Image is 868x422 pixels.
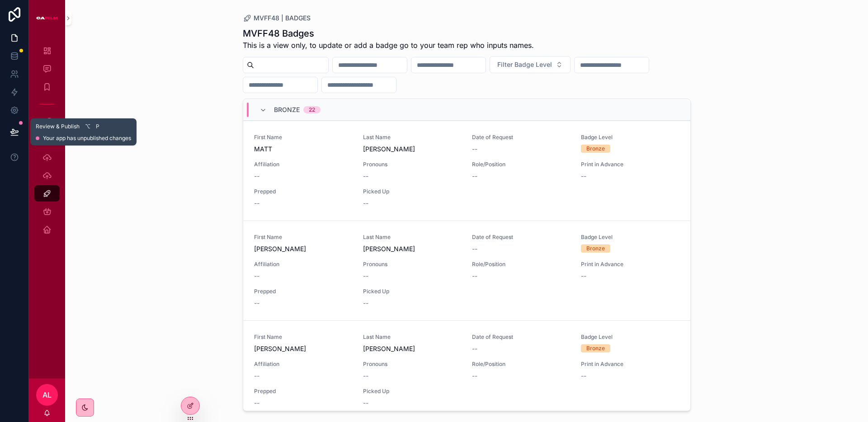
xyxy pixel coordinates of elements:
[254,261,352,268] span: Affiliation
[43,135,131,142] span: Your app has unpublished changes
[243,14,311,23] a: MVFF48 | BADGES
[497,60,552,69] span: Filter Badge Level
[363,272,368,281] span: --
[36,11,58,25] img: App logo
[586,145,605,153] div: Bronze
[254,344,352,353] span: [PERSON_NAME]
[254,371,259,380] span: --
[363,344,461,353] span: [PERSON_NAME]
[363,371,368,380] span: --
[84,123,91,130] span: ⌥
[363,188,461,195] span: Picked Up
[472,244,477,253] span: --
[243,40,534,51] span: This is a view only, to update or add a badge go to your team rep who inputs names.
[309,106,315,113] div: 22
[254,161,352,168] span: Affiliation
[472,172,477,181] span: --
[363,199,368,208] span: --
[581,234,679,241] span: Badge Level
[254,388,352,395] span: Prepped
[254,288,352,295] span: Prepped
[472,161,570,168] span: Role/Position
[586,244,605,253] div: Bronze
[581,161,679,168] span: Print in Advance
[254,244,352,253] span: [PERSON_NAME]
[363,361,461,368] span: Pronouns
[363,244,461,253] span: [PERSON_NAME]
[581,272,586,281] span: --
[581,261,679,268] span: Print in Advance
[254,399,259,408] span: --
[29,36,65,249] div: scrollable content
[94,123,101,130] span: P
[472,145,477,154] span: --
[472,261,570,268] span: Role/Position
[581,333,679,341] span: Badge Level
[243,27,534,40] h1: MVFF48 Badges
[36,123,80,130] span: Review & Publish
[363,261,461,268] span: Pronouns
[254,145,352,154] span: MATT
[243,320,690,420] a: First Name[PERSON_NAME]Last Name[PERSON_NAME]Date of Request--Badge LevelBronzeAffiliation--Prono...
[254,299,259,308] span: --
[581,371,586,380] span: --
[254,14,311,23] span: MVFF48 | BADGES
[363,161,461,168] span: Pronouns
[254,199,259,208] span: --
[254,134,352,141] span: First Name
[363,299,368,308] span: --
[472,371,477,380] span: --
[254,361,352,368] span: Affiliation
[472,361,570,368] span: Role/Position
[363,172,368,181] span: --
[586,344,605,352] div: Bronze
[472,333,570,341] span: Date of Request
[243,220,690,320] a: First Name[PERSON_NAME]Last Name[PERSON_NAME]Date of Request--Badge LevelBronzeAffiliation--Prono...
[472,344,477,353] span: --
[363,134,461,141] span: Last Name
[274,105,300,114] span: Bronze
[42,389,52,400] span: AL
[472,134,570,141] span: Date of Request
[363,333,461,341] span: Last Name
[363,288,461,295] span: Picked Up
[581,134,679,141] span: Badge Level
[472,272,477,281] span: --
[254,333,352,341] span: First Name
[363,399,368,408] span: --
[254,272,259,281] span: --
[363,234,461,241] span: Last Name
[581,172,586,181] span: --
[472,234,570,241] span: Date of Request
[363,145,461,154] span: [PERSON_NAME]
[581,361,679,368] span: Print in Advance
[363,388,461,395] span: Picked Up
[254,188,352,195] span: Prepped
[254,172,259,181] span: --
[243,121,690,220] a: First NameMATTLast Name[PERSON_NAME]Date of Request--Badge LevelBronzeAffiliation--Pronouns--Role...
[490,56,571,73] button: Select Button
[254,234,352,241] span: First Name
